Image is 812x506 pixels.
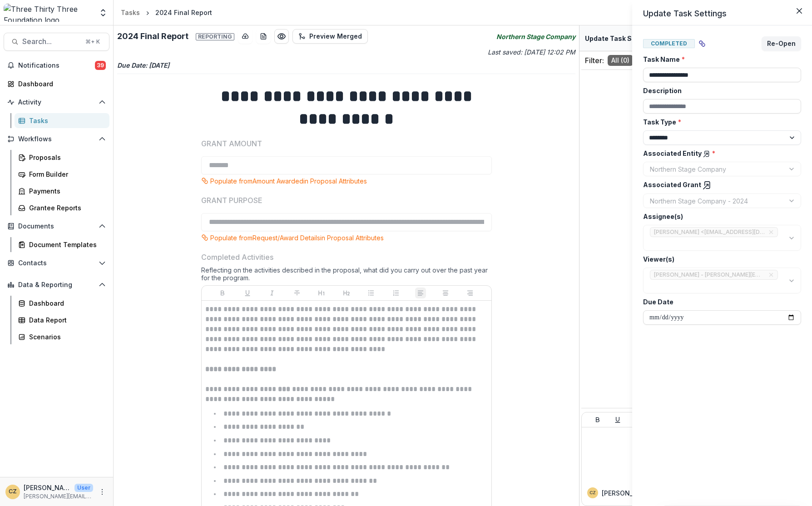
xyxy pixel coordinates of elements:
button: Re-Open [762,36,801,51]
label: Due Date [643,297,796,307]
span: Completed [643,39,695,48]
label: Assignee(s) [643,212,796,221]
label: Associated Grant [643,180,796,190]
label: Associated Entity [643,149,796,158]
label: Viewer(s) [643,254,796,264]
button: Close [792,4,807,18]
button: View dependent tasks [695,36,709,51]
label: Task Name [643,55,796,64]
label: Task Type [643,117,796,127]
label: Description [643,86,796,95]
